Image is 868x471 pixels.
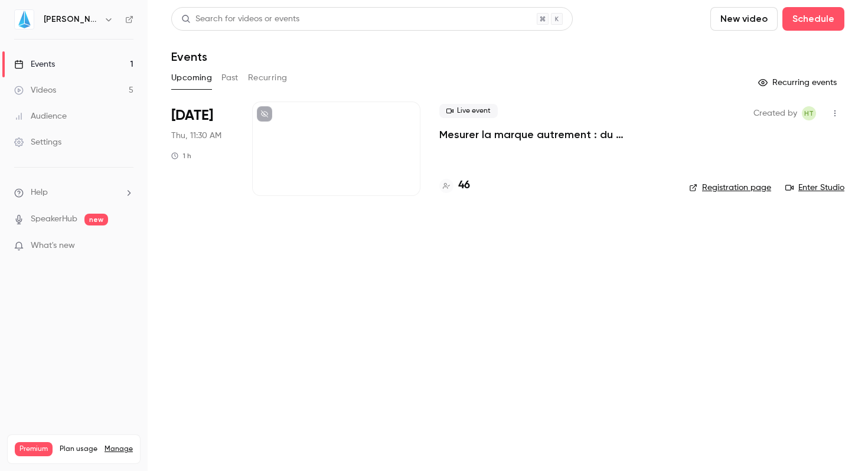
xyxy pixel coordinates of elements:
[753,106,797,120] span: Created by
[31,187,48,199] span: Help
[171,50,207,64] h1: Events
[782,7,844,31] button: Schedule
[171,68,212,87] button: Upcoming
[171,130,221,142] span: Thu, 11:30 AM
[181,13,299,25] div: Search for videos or events
[31,213,77,225] a: SpeakerHub
[439,178,470,194] a: 46
[439,127,670,142] a: Mesurer la marque autrement : du baromètre image au brand impact
[458,178,470,194] h4: 46
[689,182,771,194] a: Registration page
[44,14,99,25] h6: [PERSON_NAME]
[15,442,53,456] span: Premium
[84,214,108,225] span: new
[804,106,814,120] span: HT
[248,68,288,87] button: Recurring
[119,241,133,251] iframe: Noticeable Trigger
[105,444,133,454] a: Manage
[171,151,191,161] div: 1 h
[14,136,61,148] div: Settings
[14,84,56,96] div: Videos
[753,73,844,92] button: Recurring events
[14,58,55,70] div: Events
[439,104,498,118] span: Live event
[710,7,778,31] button: New video
[31,240,75,252] span: What's new
[785,182,844,194] a: Enter Studio
[14,187,133,199] li: help-dropdown-opener
[60,444,97,454] span: Plan usage
[14,110,67,122] div: Audience
[171,102,233,196] div: Oct 2 Thu, 11:30 AM (Europe/Paris)
[802,106,816,120] span: Hugo Tauzin
[221,68,239,87] button: Past
[15,10,34,29] img: JIN
[171,106,213,125] span: [DATE]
